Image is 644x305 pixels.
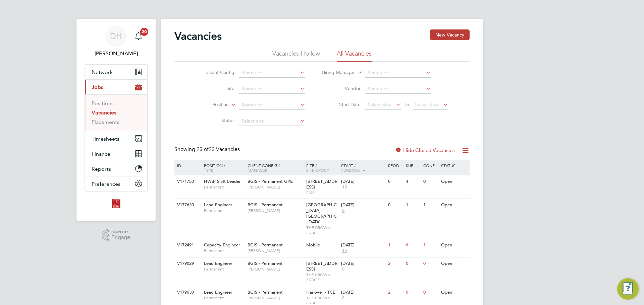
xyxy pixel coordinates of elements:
[204,248,244,253] span: Permanent
[197,146,240,153] span: 23 Vacancies
[239,84,305,94] input: Search for...
[248,202,283,208] span: BGIS - Permanent
[341,208,345,214] span: 2
[365,84,431,94] input: Search for...
[204,260,232,266] span: Lead Engineer
[248,295,303,301] span: [PERSON_NAME]
[204,184,244,190] span: Permanent
[204,242,240,248] span: Capacity Engineer
[204,178,241,184] span: HVAP Shift Leader
[365,68,431,78] input: Search for...
[196,118,234,124] label: Status
[306,260,337,272] span: [STREET_ADDRESS]
[439,257,469,270] div: Open
[248,266,303,272] span: [PERSON_NAME]
[341,248,348,254] span: 15
[175,199,199,211] div: V177630
[204,295,244,301] span: Permanent
[272,50,320,62] li: Vacancies I follow
[339,160,386,176] div: Start /
[111,198,121,209] img: optionsresourcing-logo-retina.png
[174,146,241,153] div: Showing
[196,69,234,75] label: Client Config
[85,50,148,58] span: Daniel Hobbs
[248,289,283,295] span: BGIS - Permanent
[132,25,145,47] a: 20
[341,184,348,190] span: 15
[111,229,130,235] span: Powered by
[306,289,335,295] span: Hanover - TCE
[204,202,232,208] span: Lead Engineer
[92,151,110,157] span: Finance
[92,109,116,116] a: Vacancies
[316,69,355,76] label: Hiring Manager
[439,175,469,188] div: Open
[617,278,639,300] button: Engage Resource Center
[341,261,385,266] div: [DATE]
[85,176,147,191] button: Preferences
[306,190,338,196] span: FMS1
[175,286,199,299] div: V179030
[415,102,439,108] span: Select date
[404,175,422,188] div: 4
[305,160,340,176] div: Site /
[422,160,439,171] div: Conf
[196,85,234,91] label: Site
[85,131,147,146] button: Timesheets
[85,198,148,209] a: Go to home page
[341,179,385,184] div: [DATE]
[404,257,422,270] div: 0
[395,147,455,153] label: Hide Closed Vacancies
[341,242,385,248] div: [DATE]
[111,235,130,240] span: Engage
[92,136,119,142] span: Timesheets
[85,161,147,176] button: Reports
[140,28,148,36] span: 20
[85,25,148,58] a: DH[PERSON_NAME]
[422,239,439,251] div: 1
[337,50,372,62] li: All Vacancies
[92,166,111,172] span: Reports
[175,160,199,171] div: ID
[92,84,103,90] span: Jobs
[76,19,156,221] nav: Main navigation
[248,248,303,253] span: [PERSON_NAME]
[248,242,283,248] span: BGIS - Permanent
[204,167,213,173] span: Type
[204,289,232,295] span: Lead Engineer
[341,167,360,173] span: Vendors
[422,286,439,299] div: 0
[306,178,337,190] span: [STREET_ADDRESS]
[402,100,411,109] span: To
[386,160,404,171] div: Reqd
[341,266,345,272] span: 8
[386,257,404,270] div: 2
[341,295,345,301] span: 8
[92,181,120,187] span: Preferences
[174,29,222,43] h2: Vacancies
[306,272,338,283] span: THE CROWN ESTATE
[92,100,114,106] a: Positions
[422,257,439,270] div: 0
[248,184,303,190] span: [PERSON_NAME]
[306,225,338,235] span: THE CROWN ESTATE
[239,68,305,78] input: Search for...
[430,29,470,40] button: New Vacancy
[322,85,361,91] label: Vendor
[204,208,244,213] span: Permanent
[386,199,404,211] div: 0
[404,160,422,171] div: Sub
[197,146,209,153] span: 23 of
[175,175,199,188] div: V171750
[306,167,329,173] span: Site Group
[404,199,422,211] div: 1
[439,199,469,211] div: Open
[404,239,422,251] div: 6
[386,175,404,188] div: 0
[110,32,122,41] span: DH
[102,229,130,242] a: Powered byEngage
[248,167,267,173] span: Manager
[439,286,469,299] div: Open
[248,208,303,213] span: [PERSON_NAME]
[422,175,439,188] div: 0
